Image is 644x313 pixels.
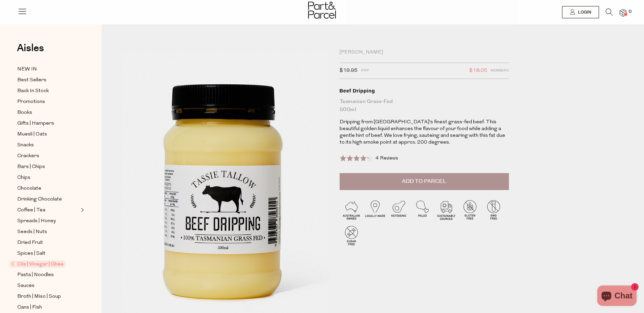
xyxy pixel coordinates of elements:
[17,65,79,74] a: NEW IN
[17,303,79,312] a: Cans | Fish
[17,109,32,117] span: Books
[17,141,79,149] a: Snacks
[17,41,44,56] span: Aisles
[620,9,626,16] a: 0
[9,260,65,268] span: Oils | Vinegar | Ghee
[17,206,45,214] span: Coffee | Tea
[17,174,30,182] span: Chips
[17,119,79,128] a: Gifts | Hampers
[17,281,79,290] a: Sauces
[17,98,79,106] a: Promotions
[595,286,639,308] inbox-online-store-chat: Shopify online store chat
[340,98,509,114] div: Tasmanian Grass-Fed 500ml
[17,76,46,84] span: Best Sellers
[469,66,487,75] span: $18.05
[17,228,47,236] span: Seeds | Nuts
[17,120,54,128] span: Gifts | Hampers
[361,66,369,75] span: RRP
[340,49,509,56] div: [PERSON_NAME]
[17,249,79,258] a: Spices | Salt
[17,76,79,84] a: Best Sellers
[17,163,45,171] span: Bars | Chips
[17,185,41,193] span: Chocolate
[17,65,37,74] span: NEW IN
[340,66,358,75] span: $19.95
[562,6,599,18] a: Login
[17,87,49,95] span: Back In Stock
[17,130,47,139] span: Muesli | Oats
[340,87,509,94] div: Beef Dripping
[17,206,79,214] a: Coffee | Tea
[17,43,44,60] a: Aisles
[17,271,54,279] span: Pasta | Noodles
[340,198,363,222] img: P_P-ICONS-Live_Bec_V11_Australian_Owned.svg
[79,206,84,214] button: Expand/Collapse Coffee | Tea
[17,282,35,290] span: Sauces
[17,217,56,225] span: Spreads | Honey
[17,239,43,247] span: Dried Fruit
[17,152,39,160] span: Crackers
[411,198,434,222] img: P_P-ICONS-Live_Bec_V11_Paleo.svg
[17,195,62,204] span: Drinking Chocolate
[17,141,34,149] span: Snacks
[434,198,458,222] img: P_P-ICONS-Live_Bec_V11_Sustainable_Sourced.svg
[17,250,45,258] span: Spices | Salt
[11,260,79,268] a: Oils | Vinegar | Ghee
[576,9,591,15] span: Login
[17,130,79,139] a: Muesli | Oats
[17,293,61,301] span: Broth | Miso | Soup
[308,2,336,19] img: Part&Parcel
[340,119,509,146] p: Dripping from [GEOGRAPHIC_DATA]'s finest grass-fed beef. This beautiful golden liquid enhances th...
[340,173,509,190] button: Add to Parcel
[17,238,79,247] a: Dried Fruit
[17,152,79,160] a: Crackers
[17,292,79,301] a: Broth | Miso | Soup
[627,9,633,15] span: 0
[482,198,506,222] img: P_P-ICONS-Live_Bec_V11_GMO_Free.svg
[17,87,79,95] a: Back In Stock
[387,198,411,222] img: P_P-ICONS-Live_Bec_V11_Ketogenic.svg
[17,173,79,182] a: Chips
[402,178,446,185] span: Add to Parcel
[340,224,363,247] img: P_P-ICONS-Live_Bec_V11_Sugar_Free.svg
[17,108,79,117] a: Books
[17,163,79,171] a: Bars | Chips
[458,198,482,222] img: P_P-ICONS-Live_Bec_V11_Gluten_Free.svg
[17,184,79,193] a: Chocolate
[491,66,509,75] span: Members
[17,304,42,312] span: Cans | Fish
[363,198,387,222] img: P_P-ICONS-Live_Bec_V11_Locally_Made_2.svg
[17,98,45,106] span: Promotions
[17,228,79,236] a: Seeds | Nuts
[17,271,79,279] a: Pasta | Noodles
[375,156,398,161] span: 4 Reviews
[17,195,79,204] a: Drinking Chocolate
[17,217,79,225] a: Spreads | Honey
